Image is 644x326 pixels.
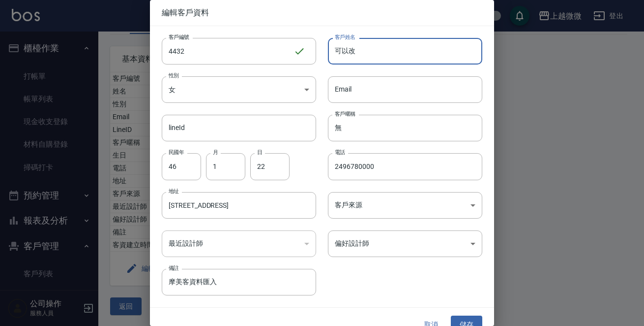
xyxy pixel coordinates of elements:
[169,264,179,272] label: 備註
[169,149,184,156] label: 民國年
[169,188,179,195] label: 地址
[169,72,179,79] label: 性別
[213,149,218,156] label: 月
[169,33,189,41] label: 客戶編號
[335,33,355,41] label: 客戶姓名
[335,149,345,156] label: 電話
[335,110,355,118] label: 客戶暱稱
[257,149,262,156] label: 日
[162,76,316,103] div: 女
[162,8,482,18] span: 編輯客戶資料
